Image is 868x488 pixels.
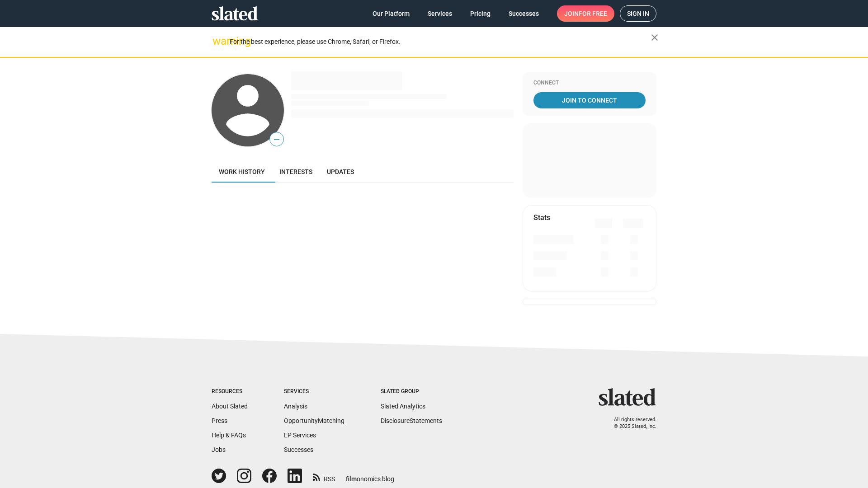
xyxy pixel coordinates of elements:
a: Updates [320,161,361,183]
a: Analysis [284,403,307,410]
span: Services [428,5,452,22]
div: Resources [212,388,248,395]
a: Our Platform [365,5,417,22]
p: All rights reserved. © 2025 Slated, Inc. [604,417,656,430]
a: Joinfor free [557,5,614,22]
div: Services [284,388,344,395]
span: Our Platform [373,5,410,22]
a: Successes [284,446,313,453]
a: Join To Connect [533,92,646,108]
span: Successes [509,5,539,22]
span: — [270,134,283,145]
span: Updates [327,168,354,175]
a: Press [212,417,227,424]
span: for free [579,5,607,22]
a: Pricing [463,5,498,22]
div: Connect [533,80,646,87]
a: DisclosureStatements [381,417,442,424]
a: Slated Analytics [381,403,425,410]
span: Sign in [627,6,649,21]
a: Work history [212,161,272,183]
a: Help & FAQs [212,432,246,439]
div: Slated Group [381,388,442,395]
a: Sign in [620,5,656,22]
div: For the best experience, please use Chrome, Safari, or Firefox. [230,36,651,48]
a: OpportunityMatching [284,417,344,424]
span: Pricing [470,5,491,22]
a: Successes [501,5,546,22]
mat-icon: close [649,32,660,43]
a: About Slated [212,403,248,410]
a: RSS [313,469,335,483]
span: Interests [279,168,312,175]
span: Join To Connect [535,92,644,108]
mat-icon: warning [212,36,223,47]
a: EP Services [284,432,316,439]
a: Jobs [212,446,226,453]
a: Services [420,5,459,22]
span: film [346,475,357,483]
a: filmonomics blog [346,468,394,483]
span: Join [564,5,607,22]
a: Interests [272,161,320,183]
mat-card-title: Stats [533,213,550,222]
span: Work history [219,168,265,175]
